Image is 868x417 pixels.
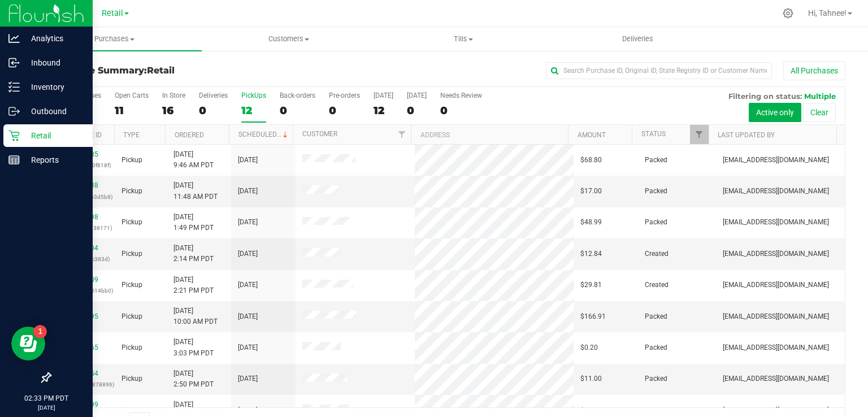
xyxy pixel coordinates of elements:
[20,32,88,45] p: Analytics
[8,130,20,141] inline-svg: Retail
[238,217,258,228] span: [DATE]
[329,92,360,99] div: Pre-orders
[580,155,602,166] span: $68.80
[580,405,602,416] span: $48.99
[5,393,88,403] p: 02:33 PM PDT
[50,66,315,76] h3: Purchase Summary:
[20,56,88,69] p: Inbound
[121,249,142,259] span: Pickup
[580,217,602,228] span: $48.99
[8,81,20,93] inline-svg: Inventory
[199,92,228,99] div: Deliveries
[607,34,669,44] span: Deliveries
[238,186,258,197] span: [DATE]
[238,405,258,416] span: [DATE]
[302,130,337,138] a: Customer
[8,154,20,166] inline-svg: Reports
[645,342,667,353] span: Packed
[645,373,667,384] span: Packed
[645,249,669,259] span: Created
[645,405,667,416] span: Packed
[392,125,411,144] a: Filter
[115,104,149,117] div: 11
[280,92,315,99] div: Back-orders
[723,280,829,290] span: [EMAIL_ADDRESS][DOMAIN_NAME]
[407,92,427,99] div: [DATE]
[238,373,258,384] span: [DATE]
[280,104,315,117] div: 0
[20,153,88,167] p: Reports
[121,311,142,322] span: Pickup
[202,27,376,51] a: Customers
[202,34,376,44] span: Customers
[241,92,266,99] div: PickUps
[121,405,142,416] span: Pickup
[8,33,20,44] inline-svg: Analytics
[723,405,829,416] span: [EMAIL_ADDRESS][DOMAIN_NAME]
[723,155,829,166] span: [EMAIL_ADDRESS][DOMAIN_NAME]
[121,155,142,166] span: Pickup
[440,104,482,117] div: 0
[8,57,20,68] inline-svg: Inbound
[173,306,218,327] span: [DATE] 10:00 AM PDT
[115,92,149,99] div: Open Carts
[749,103,801,122] button: Active only
[374,104,393,117] div: 12
[238,249,258,259] span: [DATE]
[723,217,829,228] span: [EMAIL_ADDRESS][DOMAIN_NAME]
[57,160,108,171] p: (d1244dc3920f818f)
[173,243,214,264] span: [DATE] 2:14 PM PDT
[645,186,667,197] span: Packed
[803,103,836,122] button: Clear
[162,104,185,117] div: 16
[580,249,602,259] span: $12.84
[645,155,667,166] span: Packed
[57,223,108,233] p: (ca63c198ea138171)
[102,8,123,18] span: Retail
[546,62,772,79] input: Search Purchase ID, Original ID, State Registry ID or Customer Name...
[645,280,669,290] span: Created
[783,61,845,80] button: All Purchases
[578,131,606,139] a: Amount
[123,131,140,139] a: Type
[173,337,214,358] span: [DATE] 3:03 PM PDT
[121,186,142,197] span: Pickup
[20,105,88,118] p: Outbound
[57,254,108,264] p: (a61f5a74b9fc383d)
[645,217,667,228] span: Packed
[33,325,47,338] iframe: Resource center unread badge
[121,280,142,290] span: Pickup
[57,192,108,202] p: (5ce2b0ebba63d5b8)
[723,373,829,384] span: [EMAIL_ADDRESS][DOMAIN_NAME]
[121,373,142,384] span: Pickup
[580,280,602,290] span: $29.81
[238,131,290,138] a: Scheduled
[199,104,228,117] div: 0
[238,280,258,290] span: [DATE]
[641,130,666,138] a: Status
[241,104,266,117] div: 12
[238,342,258,353] span: [DATE]
[580,342,598,353] span: $0.20
[238,311,258,322] span: [DATE]
[27,27,202,51] a: Purchases
[238,155,258,166] span: [DATE]
[121,342,142,353] span: Pickup
[723,249,829,259] span: [EMAIL_ADDRESS][DOMAIN_NAME]
[376,27,550,51] a: Tills
[11,327,45,360] iframe: Resource center
[374,92,393,99] div: [DATE]
[121,217,142,228] span: Pickup
[580,373,602,384] span: $11.00
[580,186,602,197] span: $17.00
[173,212,214,233] span: [DATE] 1:49 PM PDT
[57,379,108,390] p: (abbb08b568878896)
[173,275,214,296] span: [DATE] 2:21 PM PDT
[411,125,568,145] th: Address
[723,311,829,322] span: [EMAIL_ADDRESS][DOMAIN_NAME]
[808,8,847,18] span: Hi, Tahnee!
[147,65,175,76] span: Retail
[580,311,606,322] span: $166.91
[718,131,775,139] a: Last Updated By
